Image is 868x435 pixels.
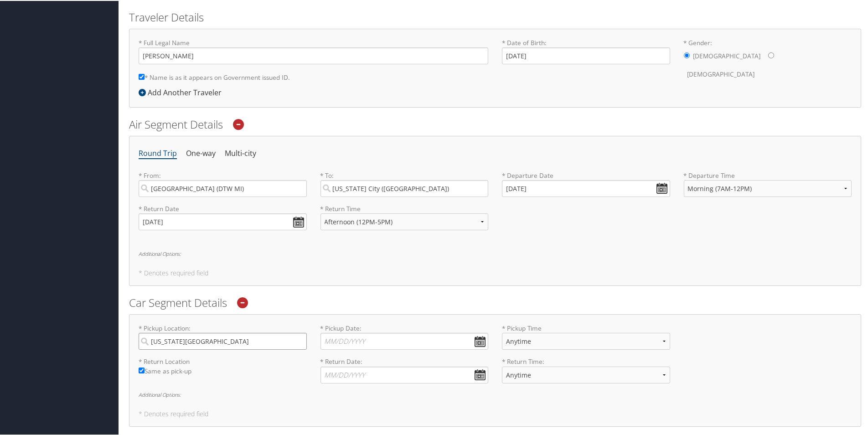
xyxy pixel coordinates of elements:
input: MM/DD/YYYY [502,179,670,196]
input: * Full Legal Name [139,47,488,63]
label: * Pickup Date: [320,323,489,349]
label: * Return Date [139,203,307,212]
h5: * Denotes required field [139,410,852,416]
input: MM/DD/YYYY [139,212,307,229]
label: * Return Time [320,203,489,212]
li: Round Trip [139,145,177,161]
label: * Gender: [684,37,852,83]
h2: Air Segment Details [129,116,861,131]
li: One-way [186,145,216,161]
label: [DEMOGRAPHIC_DATA] [687,65,755,82]
label: * Return Location [139,356,307,365]
label: * Departure Time [684,170,852,203]
label: * Departure Date [502,170,670,179]
input: Same as pick-up [139,367,145,373]
input: * Date of Birth: [502,47,670,63]
label: * Pickup Location: [139,323,307,349]
div: Add Another Traveler [139,86,226,97]
input: * Gender:[DEMOGRAPHIC_DATA][DEMOGRAPHIC_DATA] [684,52,690,57]
label: * To: [320,170,489,196]
label: * Name is as it appears on Government issued ID. [139,68,290,85]
input: City or Airport Code [139,179,307,196]
input: City or Airport Code [320,179,489,196]
input: * Name is as it appears on Government issued ID. [139,73,145,79]
select: * Pickup Time [502,332,670,349]
h6: Additional Options: [139,250,852,255]
label: * Return Time: [502,356,670,389]
label: * Full Legal Name [139,37,488,63]
select: * Return Time: [502,366,670,383]
label: * From: [139,170,307,196]
label: * Pickup Time [502,323,670,356]
label: [DEMOGRAPHIC_DATA] [693,47,761,64]
select: * Departure Time [684,179,852,196]
h2: Car Segment Details [129,294,861,310]
label: * Date of Birth: [502,37,670,63]
h2: Traveler Details [129,9,861,24]
h6: Additional Options: [139,391,852,396]
input: * Gender:[DEMOGRAPHIC_DATA][DEMOGRAPHIC_DATA] [768,52,774,57]
input: * Pickup Date: [320,332,489,349]
li: Multi-city [225,145,256,161]
h5: * Denotes required field [139,269,852,275]
input: * Return Date: [320,366,489,383]
label: * Return Date: [320,356,489,382]
label: Same as pick-up [139,366,307,380]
